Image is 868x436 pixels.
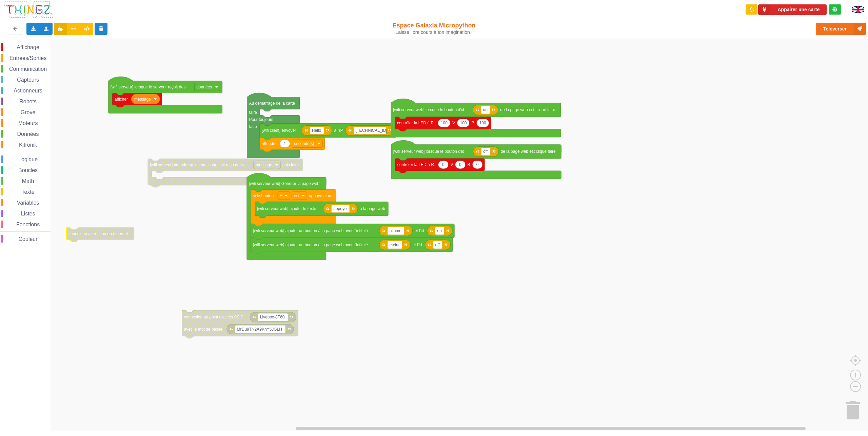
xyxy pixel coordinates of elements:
[15,222,41,227] span: Fonctions
[253,193,274,198] text: si le bouton
[68,231,128,236] text: connexion au réseau en ethernet
[196,84,212,89] text: données
[256,163,272,167] text: message
[134,97,151,101] text: message
[829,4,841,15] div: Tu es connecté au serveur de création de Thingz
[483,107,488,112] text: on
[294,141,314,146] text: seconde(s)
[115,97,128,101] text: afficher
[16,200,40,206] span: Variables
[280,193,282,198] text: A
[17,167,39,173] span: Boucles
[253,243,368,247] text: [wifi serveur web] ajouter un bouton à la page web avec l'intitulé
[3,1,54,19] img: thingz_logo.png
[435,243,440,247] text: off
[284,141,286,146] text: 1
[8,55,47,61] span: Entrées/Sorties
[294,193,300,198] text: est
[442,162,445,167] text: 0
[852,6,864,13] img: gb.png
[13,88,43,94] span: Actionneurs
[357,22,511,35] div: Espace Galaxia Micropython
[16,131,40,137] span: Données
[413,243,422,247] text: et l'id
[479,121,486,125] text: 100
[18,99,38,104] span: Robots
[17,120,39,126] span: Moteurs
[467,162,470,167] text: B
[16,77,40,83] span: Capteurs
[393,107,464,112] text: [wifi serveur web] lorsque le bouton d'id
[460,121,467,125] text: 100
[249,110,257,115] text: faire
[257,206,316,211] text: [wifi serveur web] ajouter le texte
[415,228,424,233] text: et l'id
[501,149,556,154] text: de la page web est cliqué faire
[390,243,400,247] text: eteint
[253,228,368,233] text: [wifi serveur web] ajouter un bouton à la page web avec l'intitulé
[459,162,461,167] text: 0
[437,228,442,233] text: on
[20,109,37,115] span: Grove
[20,189,35,195] span: Texte
[20,211,36,216] span: Listes
[18,236,39,242] span: Couleur
[397,121,434,125] text: contrôler la LED à R
[357,29,511,35] div: Laisse libre cours à ton imagination !
[21,178,35,184] span: Math
[249,181,319,186] text: [wifi serveur web] Générer la page web
[111,84,185,89] text: [wifi serveur] lorsque le serveur reçoit des
[184,315,244,319] text: connexion au point d'accès SSID
[360,206,385,211] text: à la page web
[249,117,273,122] text: Pour toujours
[249,101,295,105] text: Au démarrage de la carte
[237,327,282,332] text: MrDu9TN2A9KhY5JGLH
[816,23,866,35] button: Téléverser
[17,157,39,162] span: Logique
[16,44,40,50] span: Affichage
[441,121,448,125] text: 100
[312,128,321,133] text: Hello
[758,4,827,15] button: Appairer une carte
[262,141,277,146] text: attendre
[390,228,402,233] text: allume
[333,206,347,211] text: appuye
[150,163,244,167] text: [wifi serveur] attendre qu'un message soit reçu dans
[472,121,474,125] text: B
[450,162,453,167] text: V
[249,124,257,129] text: faire
[184,327,223,332] text: avec le mot de passe
[8,66,48,72] span: Communication
[397,162,434,167] text: contrôler la LED à R
[393,149,465,154] text: [wifi serveur web] lorsque le bouton d'id
[356,128,387,133] text: [TECHNICAL_ID]
[483,149,488,154] text: off
[260,315,285,319] text: Livebox-8F60
[18,142,38,148] span: Kitronik
[282,163,299,167] text: puis faire
[334,128,343,133] text: à l'IP
[309,193,332,198] text: appuyé alors
[262,128,296,133] text: [wifi client] envoyer
[476,162,479,167] text: 0
[500,107,555,112] text: de la page web est cliqué faire
[452,121,455,125] text: V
